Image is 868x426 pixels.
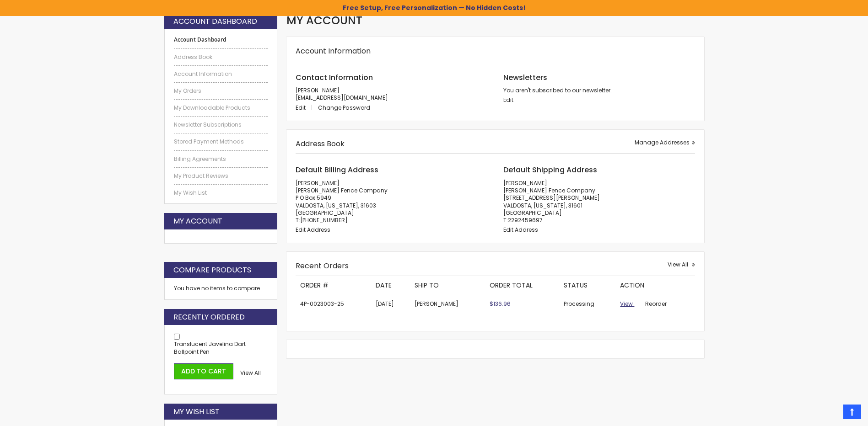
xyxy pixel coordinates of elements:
div: You have no items to compare. [164,278,278,299]
span: Newsletters [503,72,547,83]
span: View All [240,369,261,377]
strong: Compare Products [173,265,251,275]
td: [DATE] [371,295,410,313]
strong: Recently Ordered [173,312,245,322]
span: Default Shipping Address [503,165,597,175]
strong: Address Book [296,138,345,149]
span: Edit [296,104,306,112]
a: [PHONE_NUMBER] [300,216,348,224]
span: Add to Cart [181,367,226,376]
th: Order Total [485,276,559,295]
address: [PERSON_NAME] [PERSON_NAME] Fence Company [STREET_ADDRESS][PERSON_NAME] VALDOSTA, [US_STATE], 316... [503,180,695,224]
a: Edit Address [296,226,330,234]
a: View All [668,261,695,268]
address: [PERSON_NAME] [PERSON_NAME] Fence Company P O Box 5949 VALDOSTA, [US_STATE], 31603 [GEOGRAPHIC_DA... [296,180,487,224]
a: Account Information [174,70,268,78]
a: Reorder [645,300,667,308]
a: My Wish List [174,189,268,197]
a: Manage Addresses [635,139,695,146]
span: View [620,300,633,308]
th: Order # [296,276,371,295]
th: Status [559,276,615,295]
p: [PERSON_NAME] [EMAIL_ADDRESS][DOMAIN_NAME] [296,87,487,101]
a: My Downloadable Products [174,104,268,112]
strong: Recent Orders [296,261,349,271]
strong: Account Information [296,46,371,56]
a: Edit [503,96,513,104]
strong: My Account [173,216,222,226]
a: Stored Payment Methods [174,138,268,145]
td: [PERSON_NAME] [410,295,485,313]
th: Date [371,276,410,295]
span: $136.96 [490,300,511,308]
span: Contact Information [296,72,373,83]
th: Action [615,276,695,295]
button: Add to Cart [174,363,233,379]
a: Edit [296,104,317,112]
a: My Product Reviews [174,172,268,180]
th: Ship To [410,276,485,295]
td: Processing [559,295,615,313]
a: 2292459697 [508,216,543,224]
span: Default Billing Address [296,165,378,175]
a: Top [843,405,861,419]
strong: Account Dashboard [174,36,268,43]
a: My Orders [174,87,268,95]
a: View [620,300,644,308]
strong: Account Dashboard [173,16,257,27]
p: You aren't subscribed to our newsletter. [503,87,695,94]
a: Newsletter Subscriptions [174,121,268,128]
span: Manage Addresses [635,138,690,146]
a: Address Book [174,53,268,61]
span: My Account [286,13,362,28]
strong: My Wish List [173,407,220,417]
a: Edit Address [503,226,538,234]
span: View All [668,261,688,268]
a: Translucent Javelina Dart Ballpoint Pen [174,340,246,355]
td: 4P-0023003-25 [296,295,371,313]
a: Change Password [318,104,370,112]
a: Billing Agreements [174,155,268,163]
a: View All [240,369,261,377]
